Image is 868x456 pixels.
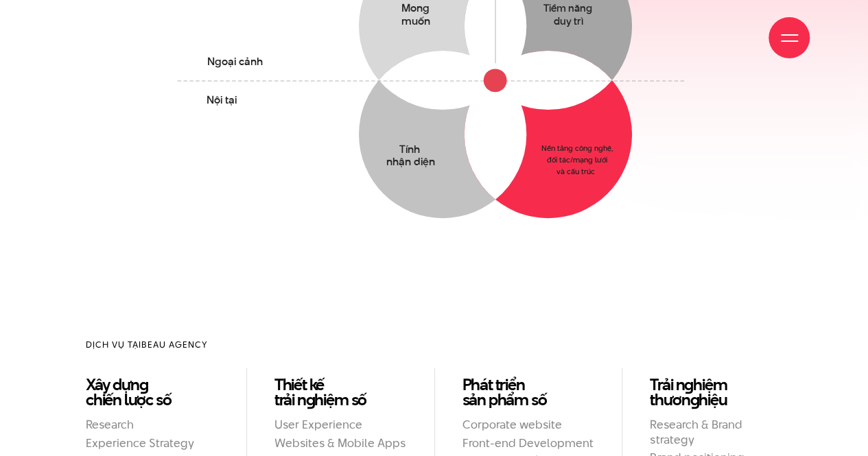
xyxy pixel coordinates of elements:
h2: Websites & Mobile Apps [274,435,407,450]
h2: Research [86,418,219,432]
en: g [684,373,693,396]
en: g [306,388,315,411]
h2: User Experience [274,418,407,432]
h2: Corporate website [462,418,595,432]
en: g [690,388,699,411]
h2: Experience Strategy [86,435,219,450]
a: Thiết kếtrải nghiệm số [274,377,407,407]
a: Phát triểnsản phẩm số [462,377,595,407]
a: Xây dựng chiến lược số [86,377,219,407]
tspan: Nội tại [207,92,237,107]
h2: Dịch vụ tại Beau Agency [86,338,782,351]
h2: Front-end Development [462,435,595,450]
h2: Research & Brand strategy [650,418,782,446]
en: g [139,373,148,396]
a: Trải nghiệmthươnghiệu [650,377,782,407]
